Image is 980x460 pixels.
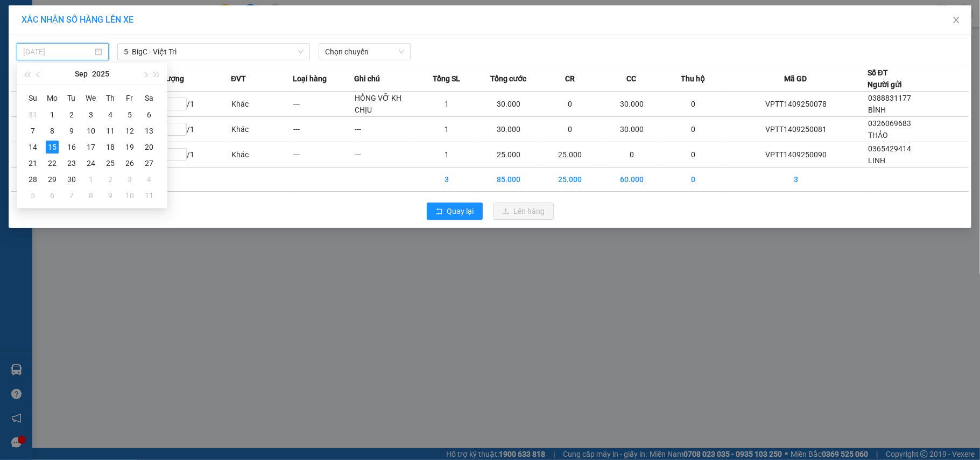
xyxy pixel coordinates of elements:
[123,124,136,137] div: 12
[868,144,911,153] span: 0365429414
[23,187,43,204] td: 2025-10-05
[662,142,724,168] td: 0
[104,189,117,202] div: 9
[23,89,43,107] th: Su
[139,107,159,123] td: 2025-09-06
[46,157,59,170] div: 22
[143,157,156,170] div: 27
[539,142,601,168] td: 25.000
[101,89,120,107] th: Th
[601,142,663,168] td: 0
[120,107,139,123] td: 2025-09-05
[26,189,39,202] div: 5
[62,187,81,204] td: 2025-10-07
[493,203,554,220] button: uploadLên hàng
[153,142,231,168] td: / 1
[46,108,59,121] div: 1
[65,124,78,137] div: 9
[43,139,62,155] td: 2025-09-15
[231,117,293,142] td: Khác
[139,123,159,139] td: 2025-09-13
[23,139,43,155] td: 2025-09-14
[478,117,540,142] td: 30.000
[681,73,706,85] span: Thu hộ
[293,92,355,117] td: ---
[104,124,117,137] div: 11
[427,203,483,220] button: rollbackQuay lại
[81,139,101,155] td: 2025-09-17
[724,92,868,117] td: VPTT1409250078
[416,142,478,168] td: 1
[22,15,133,25] span: XÁC NHẬN SỐ HÀNG LÊN XE
[46,173,59,186] div: 29
[539,168,601,192] td: 25.000
[65,157,78,170] div: 23
[26,124,39,137] div: 7
[601,168,663,192] td: 60.000
[46,124,59,137] div: 8
[84,124,97,137] div: 10
[868,156,885,165] span: LINH
[139,171,159,187] td: 2025-10-04
[231,92,293,117] td: Khác
[354,73,380,85] span: Ghi chú
[293,73,327,85] span: Loại hàng
[662,168,724,192] td: 0
[435,207,443,216] span: rollback
[46,189,59,202] div: 6
[62,107,81,123] td: 2025-09-02
[26,108,39,121] div: 31
[433,73,460,85] span: Tổng SL
[120,171,139,187] td: 2025-10-03
[601,117,663,142] td: 30.000
[101,171,120,187] td: 2025-10-02
[354,92,416,117] td: HỎNG VỠ KH CHỊU
[65,141,78,154] div: 16
[447,205,474,217] span: Quay lại
[43,187,62,204] td: 2025-10-06
[46,141,59,154] div: 15
[601,92,663,117] td: 30.000
[43,107,62,123] td: 2025-09-01
[416,92,478,117] td: 1
[120,155,139,171] td: 2025-09-26
[43,89,62,107] th: Mo
[662,92,724,117] td: 0
[23,107,43,123] td: 2025-08-31
[139,139,159,155] td: 2025-09-20
[724,117,868,142] td: VPTT1409250081
[26,157,39,170] div: 21
[868,119,911,128] span: 0326069683
[101,187,120,204] td: 2025-10-09
[325,44,404,60] span: Chọn chuyến
[62,155,81,171] td: 2025-09-23
[84,157,97,170] div: 24
[23,123,43,139] td: 2025-09-07
[724,142,868,168] td: VPTT1409250090
[941,5,971,36] button: Close
[123,108,136,121] div: 5
[868,131,888,140] span: THẢO
[23,46,93,58] input: 15/09/2025
[104,157,117,170] div: 25
[81,171,101,187] td: 2025-10-01
[26,173,39,186] div: 28
[868,67,902,90] div: Số ĐT Người gửi
[123,173,136,186] div: 3
[43,123,62,139] td: 2025-09-08
[478,92,540,117] td: 30.000
[868,106,886,114] span: BÌNH
[952,16,961,24] span: close
[65,108,78,121] div: 2
[92,63,109,85] button: 2025
[539,117,601,142] td: 0
[81,89,101,107] th: We
[26,141,39,154] div: 14
[84,108,97,121] div: 3
[354,142,416,168] td: ---
[84,141,97,154] div: 17
[43,171,62,187] td: 2025-09-29
[120,187,139,204] td: 2025-10-10
[139,187,159,204] td: 2025-10-11
[143,173,156,186] div: 4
